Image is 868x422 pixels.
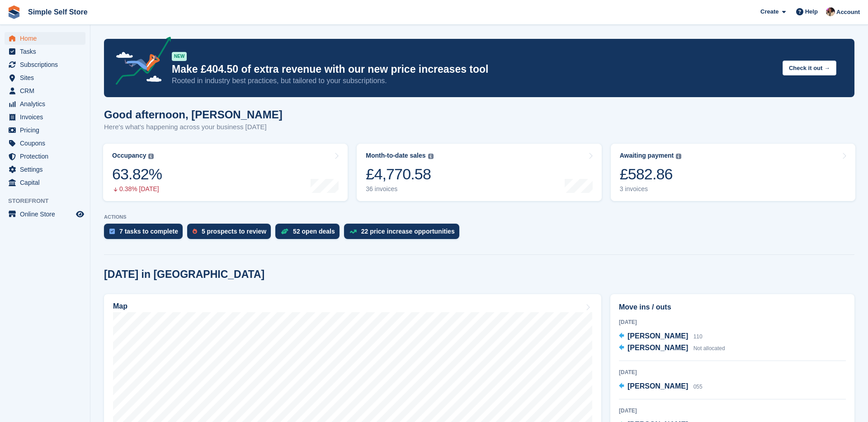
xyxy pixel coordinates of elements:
[627,332,688,340] span: [PERSON_NAME]
[112,185,162,193] div: 0.38% [DATE]
[193,229,197,234] img: prospect-51fa495bee0391a8d652442698ab0144808aea92771e9ea1ae160a38d050c398.svg
[187,224,275,244] a: 5 prospects to review
[104,224,187,244] a: 7 tasks to complete
[75,209,85,220] a: Preview store
[104,108,283,121] h1: Good afternoon, [PERSON_NAME]
[20,58,74,71] span: Subscriptions
[619,331,703,342] a: [PERSON_NAME] 110
[5,98,85,110] a: menu
[20,208,74,220] span: Online Store
[172,63,775,76] p: Make £404.50 of extra revenue with our new price increases tool
[20,176,74,189] span: Capital
[104,268,264,281] h2: [DATE] in [GEOGRAPHIC_DATA]
[5,150,85,163] a: menu
[7,5,21,19] img: stora-icon-8386f47178a22dfd0bd8f6a31ec36ba5ce8667c1dd55bd0f319d3a0aa187defe.svg
[5,163,85,176] a: menu
[366,152,425,159] div: Month-to-date sales
[619,342,725,354] a: [PERSON_NAME] Not allocated
[693,333,703,340] span: 110
[104,214,854,220] p: ACTIONS
[619,368,846,376] div: [DATE]
[826,7,835,16] img: Scott McCutcheon
[619,407,846,415] div: [DATE]
[693,345,725,352] span: Not allocated
[5,58,85,71] a: menu
[20,150,74,163] span: Protection
[20,163,74,176] span: Settings
[619,318,846,326] div: [DATE]
[113,302,127,310] h2: Map
[619,302,846,313] h2: Move ins / outs
[293,228,335,235] div: 52 open deals
[344,224,464,244] a: 22 price increase opportunities
[5,71,85,84] a: menu
[611,144,855,201] a: Awaiting payment £582.86 3 invoices
[119,228,178,235] div: 7 tasks to complete
[109,229,115,234] img: task-75834270c22a3079a89374b754ae025e5fb1db73e45f91037f5363f120a921f8.svg
[428,154,434,159] img: icon-info-grey-7440780725fd019a000dd9b08b2336e03edf1995a4989e88bcd33f0948082b44.svg
[5,124,85,136] a: menu
[281,228,288,234] img: deal-1b604bf984904fb50ccaf53a9ad4b4a5d6e5aea283cecdc64d6e3604feb123c2.svg
[24,5,91,19] a: Simple Self Store
[20,111,74,123] span: Invoices
[805,7,818,16] span: Help
[202,228,266,235] div: 5 prospects to review
[5,45,85,58] a: menu
[357,144,601,201] a: Month-to-date sales £4,770.58 36 invoices
[20,98,74,110] span: Analytics
[366,185,433,193] div: 36 invoices
[366,165,433,183] div: £4,770.58
[112,165,162,183] div: 63.82%
[20,71,74,84] span: Sites
[676,154,681,159] img: icon-info-grey-7440780725fd019a000dd9b08b2336e03edf1995a4989e88bcd33f0948082b44.svg
[5,84,85,97] a: menu
[627,344,688,352] span: [PERSON_NAME]
[627,382,688,390] span: [PERSON_NAME]
[349,230,357,234] img: price_increase_opportunities-93ffe204e8149a01c8c9dc8f82e8f89637d9d84a8eef4429ea346261dce0b2c0.svg
[20,45,74,58] span: Tasks
[20,84,74,97] span: CRM
[275,224,344,244] a: 52 open deals
[783,61,836,75] button: Check it out →
[693,384,703,390] span: 055
[172,52,187,61] div: NEW
[836,8,860,17] span: Account
[20,124,74,136] span: Pricing
[8,197,90,206] span: Storefront
[620,185,682,193] div: 3 invoices
[5,137,85,150] a: menu
[620,152,674,159] div: Awaiting payment
[148,154,154,159] img: icon-info-grey-7440780725fd019a000dd9b08b2336e03edf1995a4989e88bcd33f0948082b44.svg
[112,152,146,159] div: Occupancy
[103,144,348,201] a: Occupancy 63.82% 0.38% [DATE]
[104,122,283,132] p: Here's what's happening across your business [DATE]
[108,37,171,88] img: price-adjustments-announcement-icon-8257ccfd72463d97f412b2fc003d46551f7dbcb40ab6d574587a9cd5c0d94...
[760,7,778,16] span: Create
[619,381,703,393] a: [PERSON_NAME] 055
[5,176,85,189] a: menu
[620,165,682,183] div: £582.86
[5,208,85,220] a: menu
[5,111,85,123] a: menu
[172,76,775,86] p: Rooted in industry best practices, but tailored to your subscriptions.
[20,137,74,150] span: Coupons
[5,32,85,45] a: menu
[20,32,74,45] span: Home
[361,228,455,235] div: 22 price increase opportunities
